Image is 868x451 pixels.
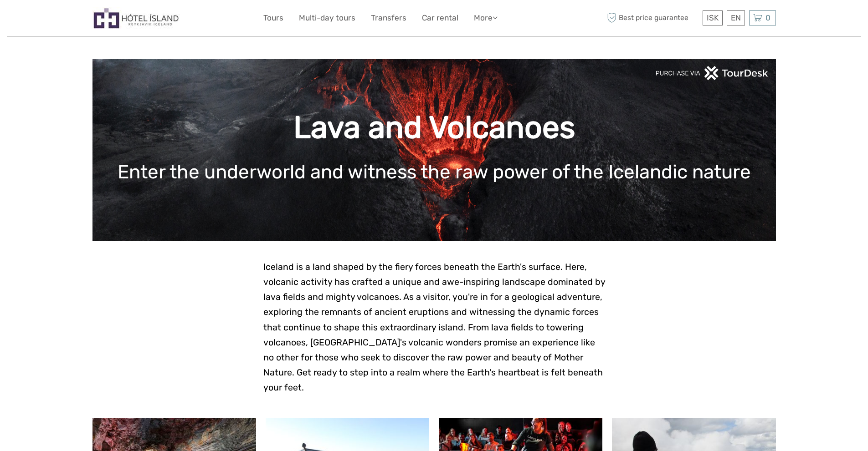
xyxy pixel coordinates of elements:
[92,7,180,29] img: Hótel Ísland
[474,11,498,25] a: More
[263,11,283,25] a: Tours
[263,262,605,393] span: Iceland is a land shaped by the fiery forces beneath the Earth's surface. Here, volcanic activity...
[655,66,769,80] img: PurchaseViaTourDeskwhite.png
[106,109,762,146] h1: Lava and Volcanoes
[371,11,406,25] a: Transfers
[422,11,458,25] a: Car rental
[707,13,719,22] span: ISK
[764,13,772,22] span: 0
[727,10,745,25] div: EN
[106,161,762,183] h1: Enter the underworld and witness the raw power of the Icelandic nature
[605,10,700,25] span: Best price guarantee
[299,11,355,25] a: Multi-day tours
